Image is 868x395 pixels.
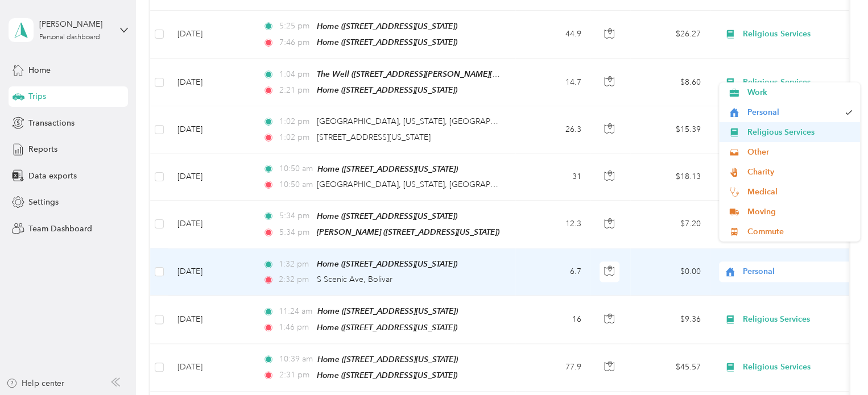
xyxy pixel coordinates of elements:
[317,211,457,221] span: Home ([STREET_ADDRESS][US_STATE])
[630,201,710,248] td: $7.20
[279,36,311,49] span: 7:46 pm
[279,258,311,271] span: 1:32 pm
[168,153,254,201] td: [DATE]
[630,248,710,296] td: $0.00
[279,84,311,97] span: 2:21 pm
[317,355,458,364] span: Home ([STREET_ADDRESS][US_STATE])
[317,85,457,94] span: Home ([STREET_ADDRESS][US_STATE])
[743,28,847,40] span: Religious Services
[743,313,847,326] span: Religious Services
[317,371,457,380] span: Home ([STREET_ADDRESS][US_STATE])
[279,226,311,239] span: 5:34 pm
[279,68,311,81] span: 1:04 pm
[515,153,590,201] td: 31
[747,166,852,178] span: Charity
[804,331,868,395] iframe: Everlance-gr Chat Button Frame
[317,69,532,79] span: The Well ([STREET_ADDRESS][PERSON_NAME][US_STATE])
[630,153,710,201] td: $18.13
[743,265,847,278] span: Personal
[747,106,839,118] span: Personal
[279,273,311,286] span: 2:32 pm
[28,170,77,182] span: Data exports
[279,305,312,318] span: 11:24 am
[168,11,254,59] td: [DATE]
[279,369,311,381] span: 2:31 pm
[168,296,254,343] td: [DATE]
[747,206,852,218] span: Moving
[317,275,392,284] span: S Scenic Ave, Bolivar
[279,321,311,334] span: 1:46 pm
[515,296,590,343] td: 16
[279,131,311,144] span: 1:02 pm
[279,163,312,175] span: 10:50 am
[317,259,457,268] span: Home ([STREET_ADDRESS][US_STATE])
[747,186,852,198] span: Medical
[515,106,590,153] td: 26.3
[28,90,46,102] span: Trips
[317,180,531,189] span: [GEOGRAPHIC_DATA], [US_STATE], [GEOGRAPHIC_DATA]
[279,115,311,128] span: 1:02 pm
[279,20,311,32] span: 5:25 pm
[630,296,710,343] td: $9.36
[317,117,531,126] span: [GEOGRAPHIC_DATA], [US_STATE], [GEOGRAPHIC_DATA]
[39,18,110,30] div: [PERSON_NAME]
[28,196,59,208] span: Settings
[747,86,852,98] span: Work
[515,59,590,106] td: 14.7
[317,132,431,142] span: [STREET_ADDRESS][US_STATE]
[279,210,311,222] span: 5:34 pm
[168,106,254,153] td: [DATE]
[279,353,312,365] span: 10:39 am
[630,59,710,106] td: $8.60
[168,344,254,392] td: [DATE]
[743,76,847,89] span: Religious Services
[28,223,92,235] span: Team Dashboard
[6,377,64,389] button: Help center
[317,323,457,332] span: Home ([STREET_ADDRESS][US_STATE])
[630,344,710,392] td: $45.57
[515,11,590,59] td: 44.9
[279,178,311,191] span: 10:50 am
[743,361,847,373] span: Religious Services
[630,106,710,153] td: $15.39
[168,201,254,248] td: [DATE]
[317,306,458,315] span: Home ([STREET_ADDRESS][US_STATE])
[168,248,254,296] td: [DATE]
[28,143,57,155] span: Reports
[630,11,710,59] td: $26.27
[747,226,852,238] span: Commute
[317,22,457,31] span: Home ([STREET_ADDRESS][US_STATE])
[317,164,458,173] span: Home ([STREET_ADDRESS][US_STATE])
[168,59,254,106] td: [DATE]
[28,64,51,76] span: Home
[28,117,75,129] span: Transactions
[747,126,852,138] span: Religious Services
[317,38,457,47] span: Home ([STREET_ADDRESS][US_STATE])
[39,34,100,41] div: Personal dashboard
[317,227,499,236] span: [PERSON_NAME] ([STREET_ADDRESS][US_STATE])
[515,248,590,296] td: 6.7
[747,146,852,158] span: Other
[515,344,590,392] td: 77.9
[515,201,590,248] td: 12.3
